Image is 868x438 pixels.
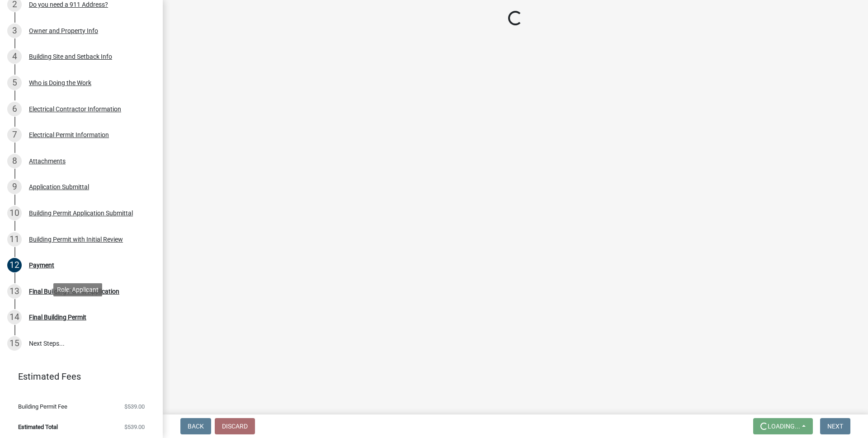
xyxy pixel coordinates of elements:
[29,262,54,268] div: Payment
[7,284,22,299] div: 13
[29,184,89,190] div: Application Submittal
[29,210,133,216] div: Building Permit Application Submittal
[124,424,145,430] span: $539.00
[215,418,255,434] button: Discard
[827,423,843,430] span: Next
[188,423,204,430] span: Back
[768,423,800,430] span: Loading...
[29,158,66,164] div: Attachments
[7,310,22,324] div: 14
[29,288,119,295] div: Final Building Permit Application
[7,367,148,386] a: Estimated Fees
[29,80,91,86] div: Who is Doing the Work
[29,53,112,60] div: Building Site and Setback Info
[7,128,22,142] div: 7
[7,102,22,116] div: 6
[180,418,211,434] button: Back
[29,106,121,112] div: Electrical Contractor Information
[7,336,22,351] div: 15
[53,283,102,296] div: Role: Applicant
[7,232,22,247] div: 11
[29,132,109,138] div: Electrical Permit Information
[29,236,123,243] div: Building Permit with Initial Review
[753,418,813,434] button: Loading...
[7,24,22,38] div: 3
[29,1,108,8] div: Do you need a 911 Address?
[7,49,22,64] div: 4
[7,180,22,194] div: 9
[18,424,58,430] span: Estimated Total
[18,404,67,409] span: Building Permit Fee
[820,418,850,434] button: Next
[29,28,98,34] div: Owner and Property Info
[7,76,22,90] div: 5
[7,258,22,272] div: 12
[29,314,86,320] div: Final Building Permit
[7,154,22,168] div: 8
[7,206,22,220] div: 10
[124,404,145,409] span: $539.00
